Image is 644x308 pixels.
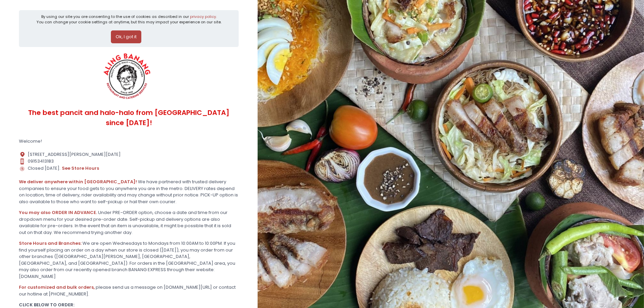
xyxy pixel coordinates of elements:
[19,240,81,246] b: Store Hours and Branches:
[19,151,239,158] div: [STREET_ADDRESS][PERSON_NAME][DATE]
[19,138,239,145] div: Welcome!
[19,102,239,134] div: The best pancit and halo-halo from [GEOGRAPHIC_DATA] since [DATE]!
[19,284,95,290] b: For customized and bulk orders,
[99,51,156,102] img: ALING BANANG
[19,179,137,185] b: We deliver anywhere within [GEOGRAPHIC_DATA]!
[62,165,99,172] button: see store hours
[37,14,221,25] div: By using our site you are consenting to the use of cookies as described in our You can change you...
[111,30,141,43] button: Ok, I got it
[19,179,239,205] div: We have partnered with trusted delivery companies to ensure your food gets to you anywhere you ar...
[19,240,239,280] div: We are open Wednesdays to Mondays from 10:00AM to 10:00PM. If you find yourself placing an order ...
[19,284,239,297] div: please send us a message on [DOMAIN_NAME][URL] or contact our hotline at [PHONE_NUMBER].
[19,165,239,172] div: Closed [DATE].
[190,14,217,19] a: privacy policy.
[19,209,97,216] b: You may also ORDER IN ADVANCE.
[19,158,239,165] div: 09153413183
[19,209,239,236] div: Under PRE-ORDER option, choose a date and time from our dropdown menu for your desired pre-order ...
